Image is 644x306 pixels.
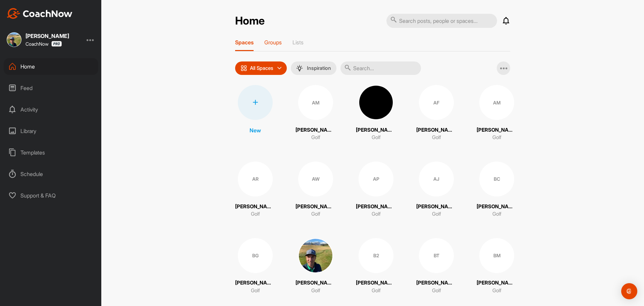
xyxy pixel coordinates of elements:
[296,126,336,134] p: [PERSON_NAME]
[356,279,396,287] p: [PERSON_NAME] 2
[251,210,260,218] p: Golf
[311,287,320,295] p: Golf
[296,85,336,141] a: AM[PERSON_NAME]Golf
[416,203,457,211] p: [PERSON_NAME]
[416,85,457,141] a: AF[PERSON_NAME]Golf
[235,39,254,46] p: Spaces
[416,279,457,287] p: [PERSON_NAME] Test
[250,65,273,71] p: All Spaces
[25,33,69,39] div: [PERSON_NAME]
[356,238,396,295] a: B2[PERSON_NAME] 2Golf
[477,238,517,295] a: BM[PERSON_NAME]Golf
[238,162,273,196] div: AR
[419,85,454,120] div: AF
[240,65,247,72] img: icon
[340,61,421,75] input: Search...
[432,287,441,295] p: Golf
[492,134,501,141] p: Golf
[307,65,331,71] p: Inspiration
[356,203,396,211] p: [PERSON_NAME]
[477,126,517,134] p: [PERSON_NAME]
[479,162,514,196] div: BC
[356,162,396,218] a: AP[PERSON_NAME]Golf
[51,41,62,47] img: CoachNow Pro
[359,85,393,120] img: square_bcccd5ca65af16d5b41b15934a3b1421.jpg
[251,287,260,295] p: Golf
[4,101,98,118] div: Activity
[477,85,517,141] a: AM[PERSON_NAME]Golf
[235,238,275,295] a: BG[PERSON_NAME]Golf
[479,238,514,273] div: BM
[359,162,393,196] div: AP
[356,85,396,141] a: [PERSON_NAME]Golf
[477,162,517,218] a: BC[PERSON_NAME]Golf
[7,8,72,19] img: CoachNow
[264,39,282,46] p: Groups
[238,238,273,273] div: BG
[432,210,441,218] p: Golf
[235,162,275,218] a: AR[PERSON_NAME]Golf
[298,85,333,120] div: AM
[416,126,457,134] p: [PERSON_NAME]
[432,134,441,141] p: Golf
[296,279,336,287] p: [PERSON_NAME]
[372,210,381,218] p: Golf
[359,238,393,273] div: B2
[4,187,98,204] div: Support & FAQ
[292,39,304,46] p: Lists
[4,123,98,139] div: Library
[250,126,261,134] p: New
[492,287,501,295] p: Golf
[296,203,336,211] p: [PERSON_NAME]
[479,85,514,120] div: AM
[7,32,21,47] img: square_c2829adac4335b692634f0afbf082353.jpg
[356,126,396,134] p: [PERSON_NAME]
[419,238,454,273] div: BT
[311,134,320,141] p: Golf
[4,166,98,182] div: Schedule
[477,203,517,211] p: [PERSON_NAME]
[386,14,497,28] input: Search posts, people or spaces...
[235,14,265,28] h2: Home
[296,238,336,295] a: [PERSON_NAME]Golf
[4,144,98,161] div: Templates
[4,58,98,75] div: Home
[235,279,275,287] p: [PERSON_NAME]
[298,162,333,196] div: AW
[492,210,501,218] p: Golf
[477,279,517,287] p: [PERSON_NAME]
[25,41,62,47] div: CoachNow
[621,283,637,299] div: Open Intercom Messenger
[416,162,457,218] a: AJ[PERSON_NAME]Golf
[311,210,320,218] p: Golf
[372,134,381,141] p: Golf
[296,65,303,72] img: menuIcon
[419,162,454,196] div: AJ
[298,238,333,273] img: square_c2829adac4335b692634f0afbf082353.jpg
[235,203,275,211] p: [PERSON_NAME]
[296,162,336,218] a: AW[PERSON_NAME]Golf
[4,80,98,96] div: Feed
[416,238,457,295] a: BT[PERSON_NAME] TestGolf
[372,287,381,295] p: Golf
